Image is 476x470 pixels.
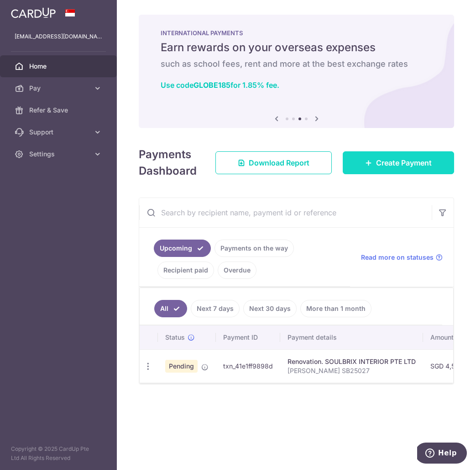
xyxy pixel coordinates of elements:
div: Renovation. SOULBRIX INTERIOR PTE LTD [288,357,416,366]
img: International Payment Banner [139,15,454,128]
a: Payments on the way [214,240,294,257]
a: More than 1 month [300,300,371,317]
a: Upcoming [154,240,211,257]
img: CardUp [11,7,56,18]
h5: Earn rewards on your overseas expenses [161,40,432,55]
a: Next 30 days [243,300,297,317]
span: Refer & Save [29,106,89,115]
a: Download Report [215,151,332,174]
span: Support [29,128,89,137]
span: Settings [29,150,89,159]
h6: such as school fees, rent and more at the best exchange rates [161,59,432,69]
a: Next 7 days [191,300,240,317]
span: Download Report [249,157,309,168]
span: Create Payment [376,157,432,168]
h4: Payments Dashboard [139,146,199,179]
a: Overdue [218,262,256,279]
span: Pending [165,360,198,373]
td: txn_41e1ff9898d [216,349,280,383]
iframe: Opens a widget where you can find more information [417,443,467,465]
th: Payment ID [216,326,280,349]
p: [PERSON_NAME] SB25027 [288,366,416,375]
span: Status [165,333,185,342]
a: Read more on statuses [361,253,443,262]
input: Search by recipient name, payment id or reference [139,198,432,227]
span: Pay [29,84,89,93]
span: Read more on statuses [361,253,434,262]
a: All [154,300,187,317]
a: Create Payment [343,151,454,174]
span: Home [29,62,89,71]
p: INTERNATIONAL PAYMENTS [161,29,432,37]
a: Use codeGLOBE185for 1.85% fee. [161,80,279,90]
a: Recipient paid [157,262,214,279]
b: GLOBE185 [194,80,230,90]
span: Amount [430,333,454,342]
p: [EMAIL_ADDRESS][DOMAIN_NAME] [15,32,102,41]
th: Payment details [280,326,423,349]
